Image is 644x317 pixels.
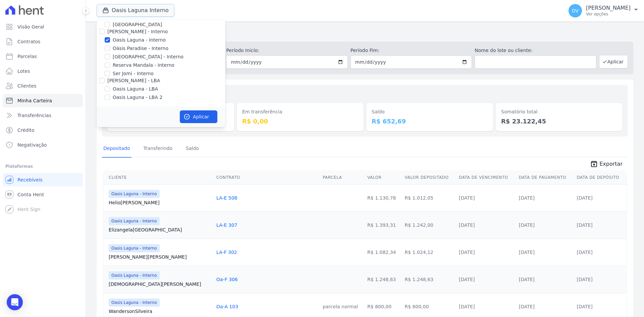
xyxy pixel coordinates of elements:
[97,4,174,17] button: Oasis Laguna Interno
[365,211,402,239] td: R$ 1.393,31
[501,108,617,115] dt: Somatório total
[365,239,402,266] td: R$ 1.082,34
[113,53,183,60] label: [GEOGRAPHIC_DATA] - Interno
[113,45,168,52] label: Oásis Paradise - Interno
[3,35,83,48] a: Contratos
[109,190,160,198] span: Oasis Laguna - Interno
[113,62,174,69] label: Reserva Mandala - Interno
[113,21,162,28] label: [GEOGRAPHIC_DATA]
[109,299,160,307] span: Oasis Laguna - Interno
[585,160,628,169] a: unarchive Exportar
[3,79,83,93] a: Clientes
[599,160,623,168] span: Exportar
[17,97,52,104] span: Minha Carteira
[519,195,535,201] a: [DATE]
[365,171,402,184] th: Valor
[577,195,592,201] a: [DATE]
[365,184,402,211] td: R$ 1.130,78
[216,304,238,309] a: Oa-A 103
[242,117,358,126] dd: R$ 0,00
[113,94,162,101] label: Oasis Laguna - LBA 2
[3,123,83,137] a: Crédito
[3,50,83,63] a: Parcelas
[103,171,214,184] th: Cliente
[17,191,44,198] span: Conta Hent
[216,195,237,201] a: LA-E 508
[97,27,633,39] h2: Minha Carteira
[459,195,475,201] a: [DATE]
[3,20,83,34] a: Visão Geral
[577,250,592,255] a: [DATE]
[577,277,592,282] a: [DATE]
[107,78,160,83] label: [PERSON_NAME] - LBA
[402,171,457,184] th: Valor Depositado
[577,222,592,228] a: [DATE]
[459,222,475,228] a: [DATE]
[501,117,617,126] dd: R$ 23.122,45
[572,8,579,13] span: DV
[3,138,83,152] a: Negativação
[17,53,37,60] span: Parcelas
[3,64,83,78] a: Lotes
[590,160,598,168] i: unarchive
[17,142,47,148] span: Negativação
[184,140,200,158] a: Saldo
[109,217,160,225] span: Oasis Laguna - Interno
[459,304,475,309] a: [DATE]
[109,226,211,233] a: Elizangela[GEOGRAPHIC_DATA]
[102,140,131,158] a: Depositado
[519,277,535,282] a: [DATE]
[142,140,174,158] a: Transferindo
[372,108,488,115] dt: Saldo
[586,5,631,11] p: [PERSON_NAME]
[3,109,83,122] a: Transferências
[7,294,23,310] div: Open Intercom Messenger
[109,244,160,252] span: Oasis Laguna - Interno
[519,222,535,228] a: [DATE]
[109,271,160,279] span: Oasis Laguna - Interno
[17,83,36,89] span: Clientes
[563,1,644,20] button: DV [PERSON_NAME] Ver opções
[3,173,83,187] a: Recebíveis
[519,304,535,309] a: [DATE]
[323,304,358,309] a: parcela normal
[3,94,83,107] a: Minha Carteira
[109,254,211,260] a: [PERSON_NAME][PERSON_NAME]
[516,171,574,184] th: Data de Pagamento
[113,37,166,44] label: Oasis Laguna - Interno
[5,162,80,170] div: Plataformas
[216,222,237,228] a: LA-E 307
[475,47,596,54] label: Nome do lote ou cliente:
[372,117,488,126] dd: R$ 652,69
[113,86,158,93] label: Oasis Laguna - LBA
[242,108,358,115] dt: Em transferência
[17,176,43,183] span: Recebíveis
[113,70,154,77] label: Ser Jomi - Interno
[574,171,627,184] th: Data de Depósito
[402,211,457,239] td: R$ 1.242,00
[402,184,457,211] td: R$ 1.012,05
[17,38,40,45] span: Contratos
[17,23,44,30] span: Visão Geral
[459,250,475,255] a: [DATE]
[519,250,535,255] a: [DATE]
[3,188,83,201] a: Conta Hent
[109,199,211,206] a: Helio[PERSON_NAME]
[402,266,457,293] td: R$ 1.248,63
[180,110,217,123] button: Aplicar
[214,171,320,184] th: Contrato
[320,171,365,184] th: Parcela
[577,304,592,309] a: [DATE]
[599,55,628,68] button: Aplicar
[456,171,516,184] th: Data de Vencimento
[459,277,475,282] a: [DATE]
[17,112,51,119] span: Transferências
[107,29,168,34] label: [PERSON_NAME] - Interno
[216,250,237,255] a: LA-F 302
[351,47,472,54] label: Período Fim:
[17,127,35,134] span: Crédito
[109,281,211,287] a: [DEMOGRAPHIC_DATA][PERSON_NAME]
[216,277,238,282] a: Oa-F 306
[109,308,211,315] a: WandersonSilveira
[365,266,402,293] td: R$ 1.248,63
